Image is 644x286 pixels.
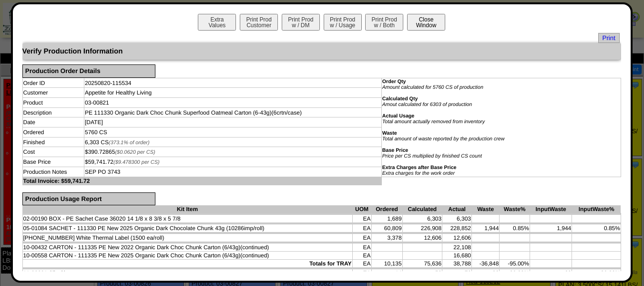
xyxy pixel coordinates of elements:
[572,269,621,277] td: 30.26%
[22,78,84,88] td: Order ID
[442,252,472,260] td: 16,680
[382,170,455,176] i: Extra charges for the work order
[382,130,397,136] b: Waste
[402,224,442,233] td: 226,908
[22,147,84,157] td: Cost
[22,177,381,185] td: Total Invoice: $59,741.72
[371,215,402,223] td: 1,689
[22,43,621,60] div: Verify Production Information
[84,78,381,88] td: 20250820-115534
[352,260,371,268] td: EA
[371,205,402,213] th: Ordered
[240,244,269,251] span: (continued)
[198,14,236,31] button: ExtraValues
[500,269,530,277] td: 30.92%
[442,244,472,252] td: 22,108
[115,149,155,155] span: ($0.0620 per CS)
[84,137,381,147] td: 6,303 CS
[500,260,530,268] td: -95.00%
[500,224,530,233] td: 0.85%
[365,14,403,31] button: Print Prodw / Both
[352,234,371,242] td: EA
[442,269,472,277] td: 76
[22,64,155,78] div: Production Order Details
[406,21,446,29] a: CloseWindow
[371,224,402,233] td: 60,809
[22,167,84,177] td: Production Notes
[352,252,371,260] td: EA
[371,269,402,277] td: 14
[407,14,445,31] button: CloseWindow
[572,224,621,233] td: 0.85%
[382,148,409,153] b: Base Price
[84,157,381,167] td: $59,741.72
[282,14,320,31] button: Print Prodw / DM
[22,192,155,206] div: Production Usage Report
[22,137,84,147] td: Finished
[324,14,362,31] button: Print Prodw / Usage
[84,117,381,127] td: [DATE]
[371,260,402,268] td: 10,135
[402,260,442,268] td: 75,636
[84,167,381,177] td: SEP PO 3743
[22,117,84,127] td: Date
[22,269,352,277] td: 11-00001 Slip Sheet
[22,88,84,98] td: Customer
[530,205,572,213] th: InputWaste
[382,85,483,90] i: Amount calculated for 5760 CS of production
[22,234,352,242] td: [PHONE_NUMBER] White Thermal Label (1500 ea/roll)
[500,205,530,213] th: Waste%
[84,127,381,138] td: 5760 CS
[442,205,472,213] th: Actual
[402,234,442,242] td: 12,606
[240,252,269,259] span: (continued)
[382,96,418,102] b: Calculated Qty
[22,215,352,223] td: 02-00190 BOX - PE Sachet Case 36020 14 1/8 x 8 3/8 x 5 7/8
[382,153,482,159] i: Price per CS multiplied by finished CS count
[442,260,472,268] td: 38,788
[402,205,442,213] th: Calculated
[472,224,500,233] td: 1,944
[530,224,572,233] td: 1,944
[84,88,381,98] td: Appetite for Healthy Living
[22,205,352,213] th: Kit Item
[572,205,621,213] th: InputWaste%
[382,79,406,85] b: Order Qty
[352,269,371,277] td: EA
[472,260,500,268] td: -36,848
[442,234,472,242] td: 12,606
[598,33,620,43] a: Print
[472,205,500,213] th: Waste
[382,119,485,125] i: Total amount actually removed from inventory
[109,140,150,146] span: (373.1% of order)
[442,215,472,223] td: 6,303
[352,205,371,213] th: UOM
[240,14,278,31] button: Print ProdCustomer
[352,215,371,223] td: EA
[472,269,500,277] td: 23
[22,252,352,260] td: 10-00558 CARTON - 111335 PE New 2025 Organic Dark Choc Chunk Carton (6/43g)
[22,98,84,108] td: Product
[382,136,505,142] i: Total amount of waste reported by the production crew
[22,127,84,138] td: Ordered
[22,224,352,233] td: 05-01084 SACHET - 111330 PE New 2025 Organic Dark Chocolate Chunk 43g (10286imp/roll)
[352,244,371,252] td: EA
[442,224,472,233] td: 228,852
[22,260,352,268] td: Totals for TRAY
[22,107,84,117] td: Description
[382,113,415,119] b: Actual Usage
[84,98,381,108] td: 03-00821
[22,157,84,167] td: Base Price
[22,244,352,252] td: 10-00432 CARTON - 111335 PE New 2022 Organic Dark Choc Chunk Carton (6/43g)
[402,269,442,277] td: 53
[84,147,381,157] td: $390.72865
[352,224,371,233] td: EA
[382,165,457,170] b: Extra Charges after Base Price
[84,107,381,117] td: PE 111330 Organic Dark Choc Chunk Superfood Oatmeal Carton (6-43g)(6crtn/case)
[402,215,442,223] td: 6,303
[113,159,160,165] span: ($9.478300 per CS)
[382,102,472,107] i: Amout calculated for 6303 of production
[530,269,572,277] td: 23
[371,234,402,242] td: 3,378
